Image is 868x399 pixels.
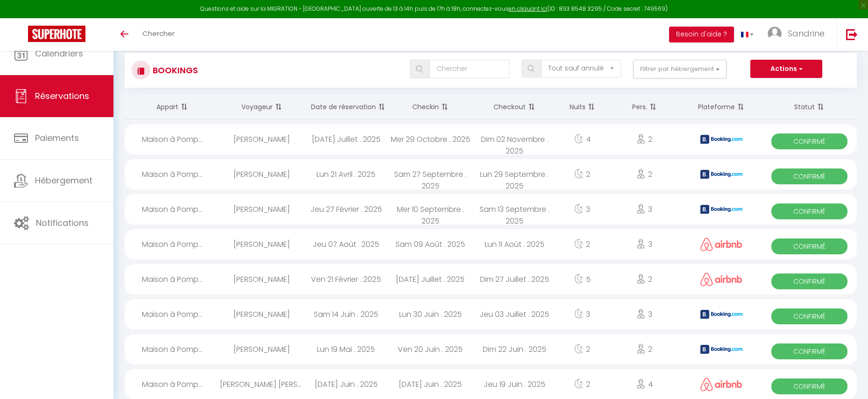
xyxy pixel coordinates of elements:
span: Chercher [142,28,175,38]
th: Sort by status [762,95,857,119]
button: Actions [750,60,822,78]
h3: Bookings [150,60,198,81]
th: Sort by rentals [125,95,220,119]
th: Sort by guest [220,95,304,119]
button: Besoin d'aide ? [669,27,734,42]
th: Sort by checkin [388,95,472,119]
th: Sort by checkout [473,95,557,119]
span: Notifications [36,217,89,229]
img: Super Booking [28,26,85,42]
button: Filtrer par hébergement [633,60,727,78]
span: Réservations [35,90,89,102]
img: logout [846,28,858,40]
a: Chercher [135,18,182,51]
input: Chercher [430,60,509,78]
span: Hébergement [35,175,92,186]
a: ... Sandrine [761,18,836,51]
th: Sort by booking date [304,95,388,119]
span: Paiements [35,132,79,144]
span: Sandrine [788,28,825,39]
span: Calendriers [35,48,83,59]
th: Sort by people [608,95,681,119]
a: en cliquant ici [508,5,547,13]
img: ... [768,27,782,41]
th: Sort by nights [557,95,608,119]
th: Sort by channel [681,95,762,119]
